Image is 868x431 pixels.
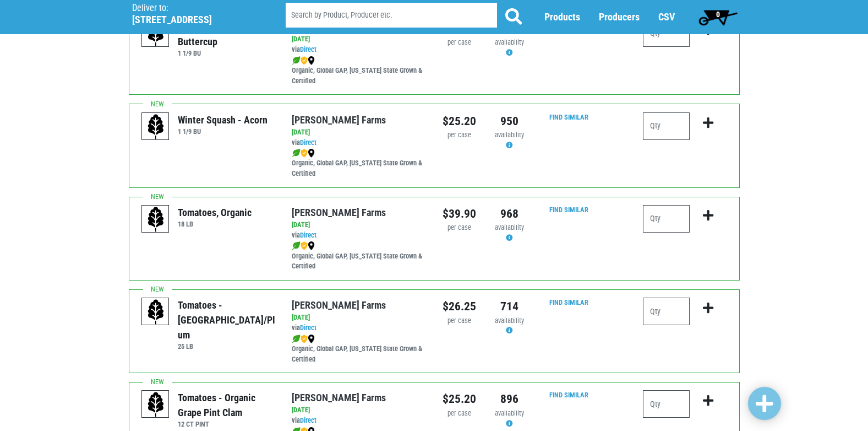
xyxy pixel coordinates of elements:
div: $25.20 [443,112,476,130]
img: placeholder-variety-43d6402dacf2d531de610a020419775a.svg [142,391,170,418]
div: [DATE] [292,127,425,138]
div: per case [443,37,476,48]
img: safety-e55c860ca8c00a9c171001a62a92dabd.png [301,335,308,343]
img: safety-e55c860ca8c00a9c171001a62a92dabd.png [301,56,308,65]
div: Winter Squash - Buttercup [178,19,275,49]
div: $26.25 [443,298,476,315]
img: leaf-e5c59151409436ccce96b2ca1b28e03c.png [292,56,301,65]
a: Direct [300,138,316,147]
a: Direct [300,231,316,239]
div: per case [443,316,476,326]
span: availability [495,131,524,139]
span: availability [495,223,524,231]
div: per case [443,408,476,419]
div: via [292,323,425,333]
h6: 25 LB [178,342,275,351]
div: per case [443,223,476,233]
a: Direct [300,45,316,53]
div: via [292,230,425,241]
h6: 1 1/9 BU [178,49,275,57]
div: [DATE] [292,220,425,230]
a: Direct [300,324,316,332]
div: via [292,45,425,55]
a: [PERSON_NAME] Farms [292,392,386,403]
span: availability [495,409,524,417]
div: Winter Squash - Acorn [178,112,268,127]
a: [PERSON_NAME] Farms [292,207,386,218]
input: Qty [643,205,690,233]
div: 896 [493,390,526,408]
div: via [292,416,425,426]
img: placeholder-variety-43d6402dacf2d531de610a020419775a.svg [142,113,170,141]
p: Deliver to: [132,3,258,14]
div: Organic, Global GAP, [US_STATE] State Grown & Certified [292,55,425,87]
h6: 1 1/9 BU [178,127,268,136]
a: Direct [300,416,316,424]
span: availability [495,316,524,325]
a: Find Similar [549,391,588,399]
span: 0 [716,10,720,19]
a: Producers [599,12,640,23]
a: [PERSON_NAME] Farms [292,299,386,311]
div: 714 [493,298,526,315]
h6: 12 CT PINT [178,420,275,428]
img: map_marker-0e94453035b3232a4d21701695807de9.png [308,149,315,158]
img: map_marker-0e94453035b3232a4d21701695807de9.png [308,56,315,65]
div: per case [443,130,476,141]
input: Qty [643,112,690,140]
div: Tomatoes - Organic Grape Pint Clam [178,390,275,420]
div: $25.20 [443,390,476,408]
a: CSV [658,12,675,23]
img: map_marker-0e94453035b3232a4d21701695807de9.png [308,241,315,250]
div: Tomatoes - [GEOGRAPHIC_DATA]/Plum [178,298,275,342]
img: leaf-e5c59151409436ccce96b2ca1b28e03c.png [292,335,301,343]
div: Organic, Global GAP, [US_STATE] State Grown & Certified [292,333,425,365]
div: $39.90 [443,205,476,223]
a: Products [544,12,580,23]
div: [DATE] [292,405,425,416]
div: Organic, Global GAP, [US_STATE] State Grown & Certified [292,241,425,272]
img: leaf-e5c59151409436ccce96b2ca1b28e03c.png [292,149,301,158]
h6: 18 LB [178,220,252,228]
div: Organic, Global GAP, [US_STATE] State Grown & Certified [292,148,425,179]
input: Qty [643,298,690,325]
div: via [292,138,425,148]
img: safety-e55c860ca8c00a9c171001a62a92dabd.png [301,149,308,158]
input: Qty [643,390,690,418]
div: [DATE] [292,34,425,45]
a: 0 [694,6,743,28]
img: leaf-e5c59151409436ccce96b2ca1b28e03c.png [292,241,301,250]
h5: [STREET_ADDRESS] [132,14,258,26]
img: placeholder-variety-43d6402dacf2d531de610a020419775a.svg [142,298,170,326]
a: Find Similar [549,298,588,306]
a: [PERSON_NAME] Farms [292,114,386,126]
div: 968 [493,205,526,223]
span: availability [495,38,524,46]
a: Find Similar [549,113,588,121]
img: map_marker-0e94453035b3232a4d21701695807de9.png [308,335,315,343]
img: placeholder-variety-43d6402dacf2d531de610a020419775a.svg [142,206,170,233]
a: Find Similar [549,206,588,214]
img: safety-e55c860ca8c00a9c171001a62a92dabd.png [301,241,308,250]
div: 950 [493,112,526,130]
input: Search by Product, Producer etc. [286,3,497,28]
div: [DATE] [292,313,425,323]
div: Tomatoes, Organic [178,205,252,220]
